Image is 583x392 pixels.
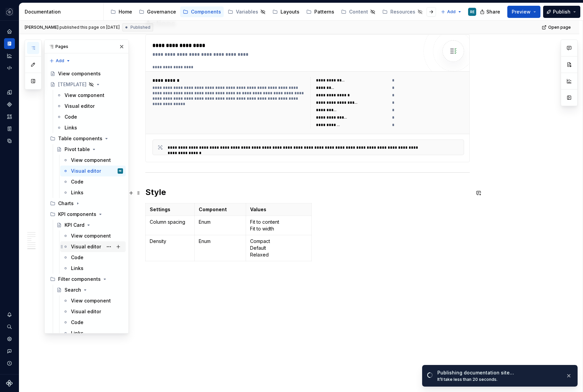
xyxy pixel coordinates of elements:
[58,200,74,207] div: Charts
[60,155,126,166] a: View component
[507,6,540,18] button: Preview
[199,219,242,225] p: Enum
[71,297,111,304] div: View component
[437,377,560,382] div: It’ll take less than 20 seconds.
[4,87,15,98] a: Design tokens
[540,23,574,32] a: Open page
[136,6,179,17] a: Governance
[47,56,73,66] button: Add
[47,274,126,285] div: Filter components
[58,211,96,218] div: KPI components
[54,122,126,133] a: Links
[349,8,368,15] div: Content
[54,285,126,295] a: Search
[58,276,101,283] div: Filter components
[65,222,84,228] div: KPI Card
[4,136,15,146] div: Data sources
[47,68,126,339] div: Page tree
[4,309,15,320] button: Notifications
[65,287,81,293] div: Search
[270,6,302,17] a: Layouts
[47,79,126,90] a: [TEMPLATE]
[439,7,464,17] button: Add
[4,346,15,357] div: Contact support
[548,25,571,30] span: Open page
[543,6,580,18] button: Publish
[60,328,126,339] a: Links
[437,369,560,376] div: Publishing documentation site…
[380,6,426,17] a: Resources
[54,90,126,101] a: View component
[150,219,191,225] p: Column spacing
[56,58,64,64] span: Add
[4,63,15,73] a: Code automation
[65,124,77,131] div: Links
[553,8,570,15] span: Publish
[60,252,126,263] a: Code
[65,146,90,153] div: Pivot table
[60,317,126,328] a: Code
[338,6,378,17] a: Content
[199,206,242,213] p: Component
[4,50,15,61] a: Analytics
[4,26,15,37] a: Home
[58,81,87,88] div: [TEMPLATE]
[303,6,337,17] a: Patterns
[54,220,126,230] a: KPI Card
[71,308,101,315] div: Visual editor
[199,238,242,245] p: Enum
[60,176,126,187] a: Code
[250,206,307,213] p: Values
[47,68,126,79] a: View components
[4,123,15,134] a: Storybook stories
[447,9,456,15] span: Add
[71,243,101,250] div: Visual editor
[47,133,126,144] div: Table components
[119,8,132,15] div: Home
[191,8,221,15] div: Components
[225,6,268,17] a: Variables
[71,232,111,239] div: View component
[54,144,126,155] a: Pivot table
[71,178,83,185] div: Code
[47,209,126,220] div: KPI components
[250,219,307,232] p: Fit to content Fit to width
[250,238,307,258] p: Compact Default Relaxed
[486,8,500,15] span: Share
[4,99,15,110] a: Components
[65,92,104,99] div: View component
[60,187,126,198] a: Links
[60,263,126,274] a: Links
[145,187,470,198] h2: Style
[4,321,15,332] button: Search ⌘K
[58,70,101,77] div: View components
[71,265,83,272] div: Links
[54,101,126,112] a: Visual editor
[4,111,15,122] a: Assets
[4,38,15,49] a: Documentation
[65,114,77,120] div: Code
[477,6,505,18] button: Share
[4,334,15,344] a: Settings
[150,238,191,245] p: Density
[470,9,475,15] div: RE
[119,168,122,174] div: RE
[60,306,126,317] a: Visual editor
[71,157,111,164] div: View component
[45,40,128,53] div: Pages
[150,206,191,213] p: Settings
[180,6,224,17] a: Components
[6,380,13,387] svg: Supernova Logo
[25,25,58,30] span: [PERSON_NAME]
[390,8,415,15] div: Resources
[108,5,437,19] div: Page tree
[236,8,258,15] div: Variables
